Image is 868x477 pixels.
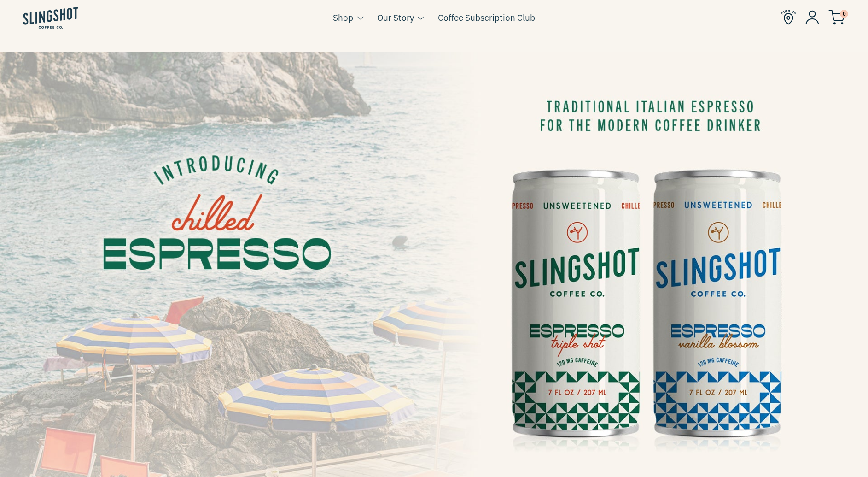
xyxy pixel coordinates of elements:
[781,10,796,25] img: Find Us
[840,10,848,18] span: 0
[438,11,535,24] a: Coffee Subscription Club
[828,10,845,25] img: cart
[377,11,414,24] a: Our Story
[333,11,353,24] a: Shop
[805,10,819,24] img: Account
[828,12,845,23] a: 0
